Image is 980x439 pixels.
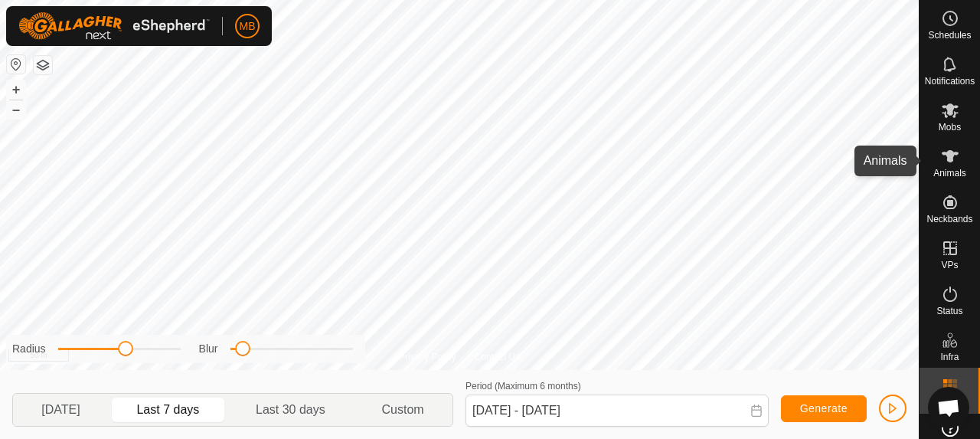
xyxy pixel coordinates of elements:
[936,306,962,316] span: Status
[7,100,25,119] button: –
[199,341,218,357] label: Blur
[465,381,581,391] label: Period (Maximum 6 months)
[939,123,961,132] span: Mobs
[34,56,52,74] button: Map Layers
[941,260,958,270] span: VPs
[933,169,966,178] span: Animals
[399,350,456,364] a: Privacy Policy
[7,55,25,74] button: Reset Map
[926,215,972,224] span: Neckbands
[781,395,867,422] button: Generate
[12,341,46,357] label: Radius
[940,352,959,362] span: Infra
[7,80,25,99] button: +
[475,350,520,364] a: Contact Us
[18,12,210,40] img: Gallagher Logo
[931,398,969,408] span: Heatmap
[256,401,325,419] span: Last 30 days
[136,401,199,419] span: Last 7 days
[240,18,256,34] span: MB
[800,402,848,414] span: Generate
[928,387,969,428] div: Open chat
[925,77,975,86] span: Notifications
[41,401,80,419] span: [DATE]
[382,401,424,419] span: Custom
[928,31,971,40] span: Schedules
